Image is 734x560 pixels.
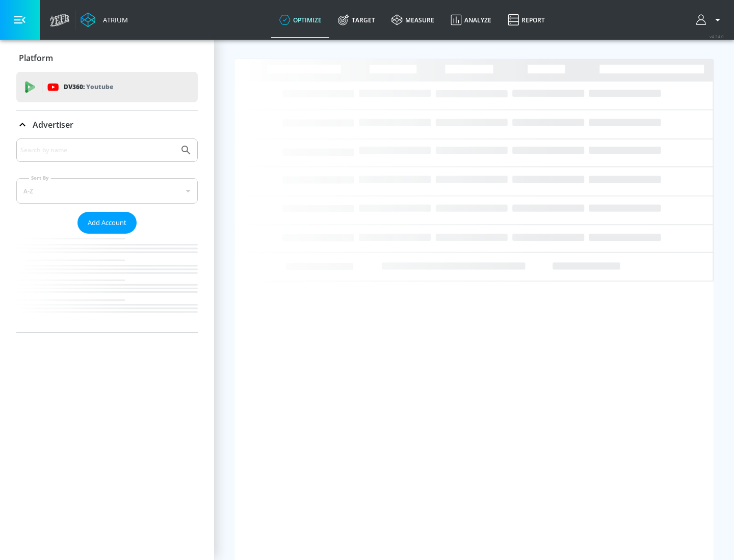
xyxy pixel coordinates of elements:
[383,2,442,38] a: measure
[330,2,383,38] a: Target
[16,138,198,332] div: Advertiser
[86,81,113,92] p: Youtube
[77,212,137,234] button: Add Account
[16,234,198,332] nav: list of Advertiser
[81,12,128,27] a: Atrium
[99,15,128,24] div: Atrium
[19,52,53,64] p: Platform
[710,34,724,39] span: v 4.24.0
[442,2,500,38] a: Analyze
[29,175,51,181] label: Sort By
[88,217,126,229] span: Add Account
[16,178,198,204] div: A-Z
[271,2,330,38] a: optimize
[20,144,175,157] input: Search by name
[16,44,198,72] div: Platform
[16,72,198,102] div: DV360: Youtube
[500,2,553,38] a: Report
[33,119,73,130] p: Advertiser
[64,81,113,93] p: DV360:
[16,110,198,139] div: Advertiser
